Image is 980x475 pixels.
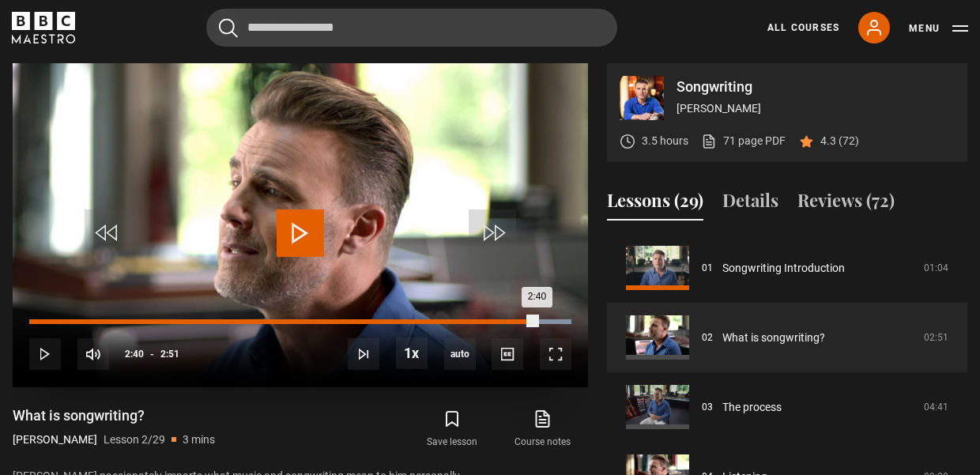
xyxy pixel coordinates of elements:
[722,330,825,346] a: What is songwriting?
[677,80,955,94] p: Songwriting
[219,18,238,38] button: Submit the search query
[183,432,215,448] p: 3 mins
[909,21,968,36] button: Toggle navigation
[642,133,688,149] p: 3.5 hours
[396,337,428,369] button: Playback Rate
[150,349,154,360] span: -
[104,432,165,448] p: Lesson 2/29
[206,9,617,47] input: Search
[348,338,379,370] button: Next Lesson
[160,340,179,368] span: 2:51
[13,63,588,387] video-js: Video Player
[722,260,845,277] a: Songwriting Introduction
[498,406,588,452] a: Course notes
[540,338,571,370] button: Fullscreen
[722,399,782,416] a: The process
[29,338,61,370] button: Play
[444,338,476,370] div: Current quality: 1080p
[722,187,778,221] button: Details
[13,406,215,425] h1: What is songwriting?
[12,12,75,43] svg: BBC Maestro
[407,406,497,452] button: Save lesson
[77,338,109,370] button: Mute
[767,21,839,35] a: All Courses
[13,432,97,448] p: [PERSON_NAME]
[125,340,144,368] span: 2:40
[677,100,955,117] p: [PERSON_NAME]
[701,133,786,149] a: 71 page PDF
[29,319,571,324] div: Progress Bar
[820,133,859,149] p: 4.3 (72)
[492,338,523,370] button: Captions
[797,187,895,221] button: Reviews (72)
[444,338,476,370] span: auto
[607,187,703,221] button: Lessons (29)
